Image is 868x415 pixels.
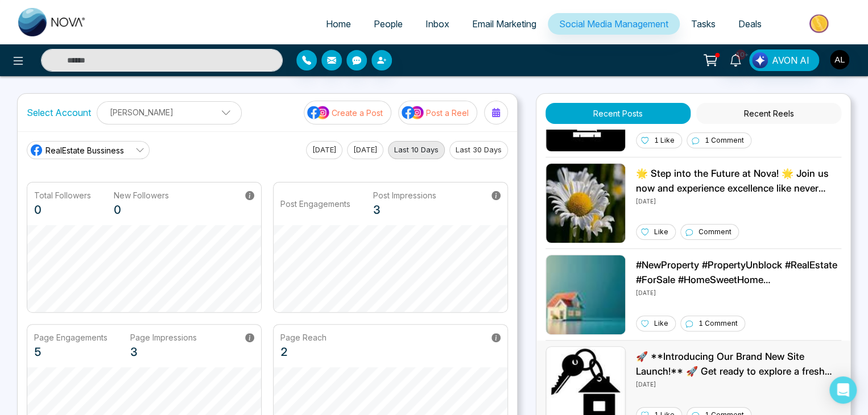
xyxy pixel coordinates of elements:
[829,376,857,404] div: Open Intercom Messenger
[18,8,86,36] img: Nova CRM Logo
[362,13,414,35] a: People
[34,201,91,218] p: 0
[461,13,548,35] a: Email Marketing
[34,343,108,360] p: 5
[388,141,445,159] button: Last 10 Days
[705,135,744,146] p: 1 Comment
[636,287,841,297] p: [DATE]
[545,255,626,335] img: Unable to load img.
[545,163,626,243] img: Unable to load img.
[636,167,841,196] p: 🌟 Step into the Future at Nova! 🌟 Join us now and experience excellence like never before! The jo...
[559,18,668,30] span: Social Media Management
[27,106,91,119] label: Select Account
[636,350,841,379] p: 🚀 **Introducing Our Brand New Site Launch!** 🚀 Get ready to explore a fresh digital experience li...
[636,196,841,206] p: [DATE]
[34,331,108,343] p: Page Engagements
[698,318,738,329] p: 1 Comment
[636,258,841,287] p: #NewProperty #PropertyUnblock #RealEstate #ForSale #HomeSweetHome #InvestmentOpportunity #DreamHo...
[46,144,124,156] span: RealEstate Bussiness
[735,49,746,60] span: 10+
[698,227,731,237] p: Comment
[636,379,841,389] p: [DATE]
[749,49,819,71] button: AVON AI
[326,18,351,30] span: Home
[304,101,391,125] button: social-media-iconCreate a Post
[414,13,461,35] a: Inbox
[306,141,342,159] button: [DATE]
[752,52,768,68] img: Lead Flow
[114,201,169,218] p: 0
[654,227,668,237] p: Like
[449,141,508,159] button: Last 30 Days
[654,318,668,329] p: Like
[130,343,197,360] p: 3
[373,201,436,218] p: 3
[402,105,424,120] img: social-media-icon
[104,103,234,122] p: [PERSON_NAME]
[280,198,350,210] p: Post Engagements
[772,53,809,67] span: AVON AI
[280,343,326,360] p: 2
[426,107,469,119] p: Post a Reel
[738,18,762,30] span: Deals
[654,135,675,146] p: 1 Like
[114,189,169,201] p: New Followers
[34,189,91,201] p: Total Followers
[696,103,841,124] button: Recent Reels
[315,13,362,35] a: Home
[332,107,383,119] p: Create a Post
[548,13,680,35] a: Social Media Management
[722,49,749,69] a: 10+
[830,50,849,69] img: User Avatar
[307,105,330,120] img: social-media-icon
[779,11,861,36] img: Market-place.gif
[545,103,691,124] button: Recent Posts
[425,18,449,30] span: Inbox
[130,331,197,343] p: Page Impressions
[347,141,383,159] button: [DATE]
[280,331,326,343] p: Page Reach
[374,18,403,30] span: People
[691,18,716,30] span: Tasks
[472,18,536,30] span: Email Marketing
[680,13,727,35] a: Tasks
[727,13,773,35] a: Deals
[373,189,436,201] p: Post Impressions
[398,101,477,125] button: social-media-iconPost a Reel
